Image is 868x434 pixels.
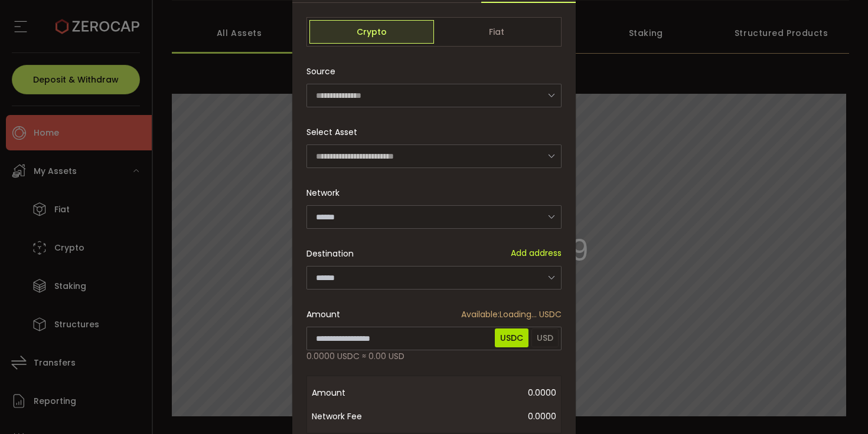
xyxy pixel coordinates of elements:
iframe: Chat Widget [727,307,868,434]
span: Source [306,60,335,83]
span: 0.0000 [406,405,556,428]
span: Network Fee [312,405,406,428]
span: Crypto [309,20,434,44]
span: USD [531,328,559,347]
span: Available: [461,308,500,320]
span: 0.0000 [406,381,556,405]
span: Loading... USDC [461,308,562,321]
span: Amount [306,308,340,321]
span: Add address [511,247,562,259]
span: Fiat [434,20,559,44]
div: Widżet czatu [727,307,868,434]
span: USDC [495,328,528,347]
span: Amount [312,381,406,405]
span: 0.0000 USDC ≈ 0.00 USD [306,350,404,363]
label: Network [306,187,347,199]
span: Destination [306,248,354,259]
label: Select Asset [306,126,364,138]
